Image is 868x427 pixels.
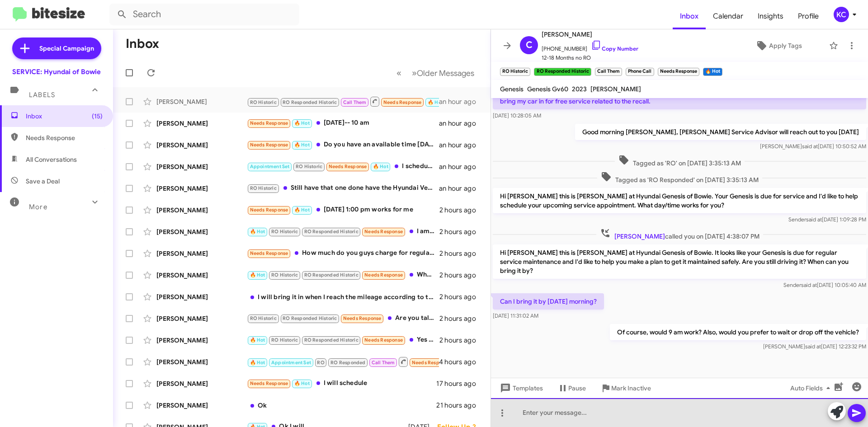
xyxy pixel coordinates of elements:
p: Can I bring it by [DATE] morning? [493,293,604,310]
span: Tagged as 'RO Responded' on [DATE] 3:35:13 AM [597,171,762,184]
a: Insights [750,3,791,29]
div: 2 hours ago [439,249,483,258]
small: Call Them [595,68,622,76]
span: More [29,203,47,211]
span: Needs Response [329,164,367,169]
span: 2023 [572,85,587,93]
span: said at [806,216,822,223]
div: [PERSON_NAME] [156,271,247,280]
div: I will bring it in when I reach the mileage according to the sticker from service, thanks [247,292,439,301]
span: said at [802,143,818,150]
span: RO Historic [296,164,322,169]
span: 🔥 Hot [373,164,388,169]
span: Inbox [673,3,706,29]
div: [PERSON_NAME] [156,357,247,366]
p: Hi [PERSON_NAME] this is [PERSON_NAME] at Hyundai Genesis of Bowie. Your Genesis is due for servi... [493,188,866,213]
div: [DATE] 1:00 pm works for me [247,205,439,215]
div: Yes but will need a loaner [247,335,439,345]
span: said at [805,343,821,350]
span: Special Campaign [39,44,94,53]
span: Labels [29,91,55,99]
span: RO Responded Historic [304,272,359,278]
div: [PERSON_NAME] [156,184,247,193]
span: Calendar [706,3,750,29]
div: 4 hours ago [439,357,483,366]
span: [PERSON_NAME] [542,29,638,40]
span: 🔥 Hot [294,120,310,126]
span: Needs Response [250,380,288,386]
div: 2 hours ago [439,292,483,301]
p: Of course, would 9 am work? Also, would you prefer to wait or drop off the vehicle? [610,324,866,340]
div: 2 hours ago [439,314,483,323]
div: 2 hours ago [439,227,483,236]
div: [PERSON_NAME] [156,249,247,258]
small: Needs Response [658,68,699,76]
span: Appointment Set [271,360,311,366]
button: Templates [491,380,550,396]
div: 2 hours ago [439,206,483,215]
span: RO Historic [271,272,298,278]
div: Still have that one done have the Hyundai Velostar anymore and how much is the oil change service... [247,183,439,193]
button: Auto Fields [783,380,841,396]
span: Needs Response [364,337,403,343]
div: I scheduled for [DATE] at 0830 [247,161,439,172]
span: RO Responded Historic [304,337,359,343]
span: RO Historic [271,229,298,235]
span: 🔥 Hot [294,142,310,148]
div: an hour ago [439,162,483,171]
div: Do you have an available time [DATE] after 1? [247,140,439,150]
p: Hi [PERSON_NAME] this is [PERSON_NAME] at Hyundai Genesis of Bowie. It looks like your Genesis is... [493,244,866,279]
span: Genesis [500,85,524,93]
span: RO Responded [330,360,365,366]
span: [PERSON_NAME] [590,85,641,93]
span: Mark Inactive [611,380,651,396]
div: Can I bring it by [DATE] morning? [247,96,439,107]
button: KC [826,7,858,22]
span: Call Them [343,99,367,105]
div: 17 hours ago [436,379,483,388]
span: Appointment Set [250,164,290,169]
span: 🔥 Hot [250,272,265,278]
span: 🔥 Hot [428,99,443,105]
div: an hour ago [439,141,483,150]
button: Previous [391,64,407,82]
div: [DATE]-- 10 am [247,118,439,128]
span: Sender [DATE] 1:09:28 PM [788,216,866,223]
span: RO [317,360,324,366]
div: Inbound Call [247,356,439,367]
span: [PERSON_NAME] [DATE] 12:23:32 PM [763,343,866,350]
span: Apply Tags [769,38,802,54]
span: Older Messages [417,68,474,78]
div: an hour ago [439,119,483,128]
span: called you on [DATE] 4:38:07 PM [596,228,763,241]
div: Ok [247,401,436,410]
div: 2 hours ago [439,271,483,280]
div: [PERSON_NAME] [156,206,247,215]
span: Sender [DATE] 10:05:40 AM [783,282,866,288]
div: an hour ago [439,184,483,193]
p: Good morning [PERSON_NAME], [PERSON_NAME] Service Advisor will reach out to you [DATE] [575,124,866,140]
span: RO Historic [250,99,277,105]
span: Needs Response [250,207,288,213]
div: [PERSON_NAME] [156,401,247,410]
span: Auto Fields [790,380,834,396]
button: Mark Inactive [593,380,658,396]
span: 🔥 Hot [250,229,265,235]
span: Tagged as 'RO' on [DATE] 3:35:13 AM [615,155,745,168]
div: [PERSON_NAME] [156,314,247,323]
span: Needs Response [412,360,450,366]
span: Needs Response [26,133,103,142]
span: C [526,38,533,52]
span: (15) [92,112,103,121]
div: KC [834,7,849,22]
div: 2 hours ago [439,336,483,345]
span: [DATE] 11:31:02 AM [493,312,538,319]
span: Needs Response [250,120,288,126]
span: RO Historic [250,185,277,191]
span: RO Responded Historic [283,315,337,321]
span: 🔥 Hot [250,360,265,366]
small: RO Responded Historic [534,68,591,76]
span: Inbox [26,112,103,121]
span: said at [801,282,817,288]
span: Call Them [372,360,395,366]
